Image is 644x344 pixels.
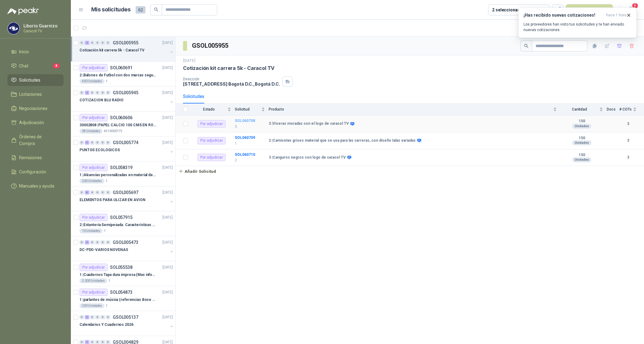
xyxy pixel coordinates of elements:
[619,138,637,144] b: 3
[113,315,138,319] p: GSOL005137
[162,90,173,96] p: [DATE]
[110,290,132,294] p: SOL054873
[71,261,175,286] a: Por adjudicarSOL055538[DATE] 1 |Cuadernos Tapa dura impresa (Mas informacion en el adjunto)2.000 ...
[79,147,120,153] p: PUNTOS ECOLOGICOS
[91,5,131,14] h1: Mis solicitudes
[71,286,175,311] a: Por adjudicarSOL054873[DATE] 1 |parlantes de música (referencias Bose o Alexa) CON MARCACION 1 LO...
[85,91,89,95] div: 2
[235,107,260,111] span: Solicitud
[79,222,156,228] p: 2 | Estantería Semipesada. Características en el adjunto
[71,62,175,87] a: Por adjudicarSOL060691[DATE] 2 |Balones de Futbol con dos marcas segun adjunto. Adjuntar cotizaci...
[113,41,138,45] p: GSOL005955
[106,41,110,45] div: 0
[492,6,525,13] div: 2 seleccionadas
[162,115,173,121] p: [DATE]
[19,133,58,147] span: Órdenes de Compra
[79,297,156,303] p: 1 | parlantes de música (referencias Bose o Alexa) CON MARCACION 1 LOGO (Mas datos en el adjunto)
[560,119,603,124] b: 150
[79,41,84,45] div: 0
[19,63,28,69] span: Chat
[106,240,110,245] div: 0
[19,154,42,161] span: Remisiones
[162,265,173,270] p: [DATE]
[79,278,107,283] div: 2.000 Unidades
[572,157,591,162] div: Unidades
[192,103,235,115] th: Estado
[79,179,104,184] div: 200 Unidades
[100,190,105,195] div: 0
[71,161,175,186] a: Por adjudicarSOL058319[DATE] 1 |Alcancías personalizadas en material de cerámica (VER ADJUNTO)200...
[106,140,110,145] div: 0
[79,289,108,296] div: Por adjudicar
[560,107,598,111] span: Cantidad
[79,91,84,95] div: 0
[85,140,89,145] div: 3
[136,6,145,14] span: 62
[619,121,637,127] b: 3
[162,240,173,245] p: [DATE]
[110,66,132,70] p: SOL060691
[176,166,219,176] button: Añadir Solicitud
[79,315,84,319] div: 0
[7,88,63,100] a: Licitaciones
[106,303,108,308] p: 1
[79,97,124,103] p: COTIZACION BLU RADIO
[79,114,108,121] div: Por adjudicar
[560,153,603,158] b: 150
[235,157,265,163] p: 2
[19,48,29,55] span: Inicio
[154,7,158,12] span: search
[183,77,280,81] p: Dirección
[79,239,174,258] a: 0 3 0 0 0 0 GSOL005473[DATE] DC-PDO-VARIOS NOVENAS
[90,140,95,145] div: 0
[183,65,275,71] p: Cotización kit carrera 5k - Caracol TV
[90,190,95,195] div: 0
[95,315,100,319] div: 0
[632,3,638,9] span: 8
[162,140,173,146] p: [DATE]
[7,60,63,72] a: Chat8
[19,77,40,83] span: Solicitudes
[198,120,226,127] div: Por adjudicar
[85,240,89,245] div: 3
[162,190,173,196] p: [DATE]
[79,39,174,59] a: 0 3 0 0 0 0 GSOL005955[DATE] Cotización kit carrera 5k - Caracol TV
[524,44,528,48] span: search
[524,13,604,18] h3: ¡Has recibido nuevas cotizaciones!
[7,46,63,58] a: Inicio
[198,137,226,144] div: Por adjudicar
[560,136,603,141] b: 150
[162,65,173,71] p: [DATE]
[106,79,108,84] p: 1
[79,79,104,84] div: 400 Unidades
[619,155,637,160] b: 3
[79,64,108,71] div: Por adjudicar
[90,315,95,319] div: 0
[162,165,173,171] p: [DATE]
[53,63,60,68] span: 8
[235,136,255,140] b: SOL060709
[8,22,19,34] img: Company Logo
[79,314,174,333] a: 0 3 0 0 0 0 GSOL005137[DATE] Calendarios Y Cuadernos 2026
[23,29,62,33] p: Caracol TV
[79,197,145,203] p: ELEMENTOS PARA ULIZAR EN AVION
[71,111,175,136] a: Por adjudicarSOL060606[DATE] 30002808 |PAPEL CALCIO 100 CMS EN ROLLO DE 100 GR38 Unidades4510000175
[7,103,63,114] a: Negociaciones
[183,81,280,87] p: [STREET_ADDRESS] Bogotá D.C. , Bogotá D.C.
[269,121,349,126] b: 3 | Viseras moradas con el logo de caracol TV
[235,119,255,123] a: SOL060708
[113,240,138,245] p: GSOL005473
[626,4,637,15] button: 8
[235,124,265,130] p: 3
[79,122,156,128] p: 30002808 | PAPEL CALCIO 100 CMS EN ROLLO DE 100 GR
[235,152,255,157] a: SOL060710
[85,190,89,195] div: 6
[113,91,138,95] p: GSOL005945
[183,93,204,100] div: Solicitudes
[619,107,632,111] span: # COTs
[79,214,108,221] div: Por adjudicar
[79,272,156,278] p: 1 | Cuadernos Tapa dura impresa (Mas informacion en el adjunto)
[90,91,95,95] div: 0
[79,164,108,171] div: Por adjudicar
